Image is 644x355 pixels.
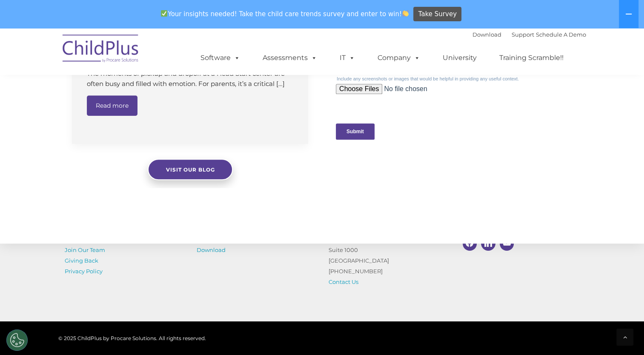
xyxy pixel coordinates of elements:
[472,31,501,38] a: Download
[472,31,586,38] font: |
[329,278,358,285] a: Contact Us
[65,268,103,275] a: Privacy Policy
[118,56,144,63] span: Last name
[498,234,516,253] a: Youtube
[6,329,28,351] button: Cookies Settings
[166,166,215,173] span: Visit our blog
[58,335,206,341] span: © 2025 ChildPlus by Procare Solutions. All rights reserved.
[402,10,409,17] img: 👏
[413,7,461,22] a: Take Survey
[65,246,105,253] a: Join Our Team
[434,49,485,66] a: University
[254,49,326,66] a: Assessments
[87,69,295,89] p: The moments of pickup and dropoff at a Head Start center are often busy and filled with emotion. ...
[157,6,412,22] span: Your insights needed! Take the child care trends survey and enter to win!
[329,234,448,287] p: [STREET_ADDRESS] Suite 1000 [GEOGRAPHIC_DATA] [PHONE_NUMBER]
[148,159,233,180] a: Visit our blog
[536,31,586,38] a: Schedule A Demo
[65,257,98,264] a: Giving Back
[87,95,137,116] a: Read more
[58,29,143,71] img: ChildPlus by Procare Solutions
[418,7,457,22] span: Take Survey
[331,49,364,66] a: IT
[161,10,167,17] img: ✅
[369,49,429,66] a: Company
[512,31,534,38] a: Support
[479,234,498,253] a: Linkedin
[118,91,155,97] span: Phone number
[192,49,249,66] a: Software
[197,246,226,253] a: Download
[491,49,572,66] a: Training Scramble!!
[461,234,479,253] a: Facebook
